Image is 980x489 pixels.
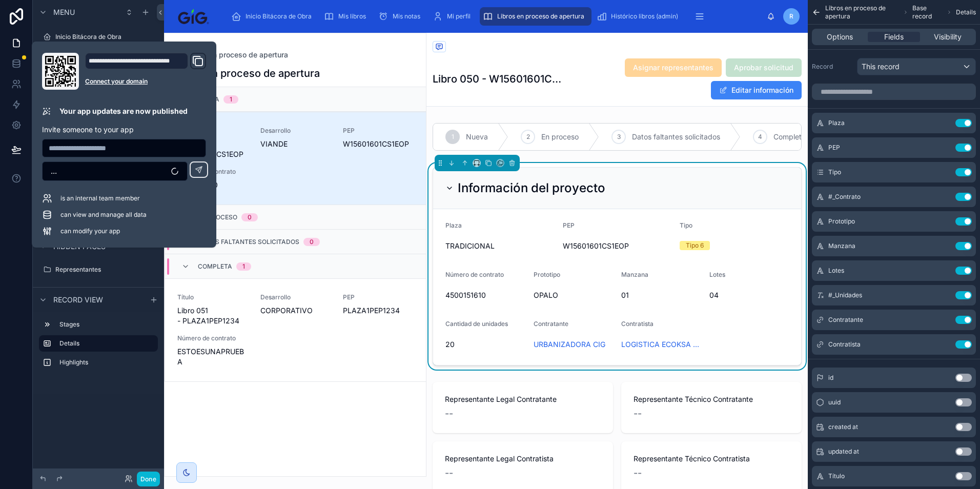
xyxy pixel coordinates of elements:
[825,4,899,21] span: Libros en proceso de apertura
[621,271,648,278] span: Manzana
[827,32,853,42] span: Options
[857,58,976,75] button: This record
[59,106,188,116] p: Your app updates are now published
[39,261,158,278] a: Representantes
[321,7,373,26] a: Mis libros
[375,7,427,26] a: Mis notas
[680,221,692,229] span: Tipo
[445,290,525,300] span: 4500151610
[198,238,299,246] span: Datos faltantes solicitados
[59,358,154,366] label: Highlights
[246,12,312,21] span: Inicio Bitácora de Obra
[260,127,331,135] span: Desarrollo
[51,166,57,176] span: ...
[828,217,855,226] span: Prototipo
[39,29,158,45] a: Inicio Bitácora de Obra
[137,472,160,486] button: Done
[248,213,252,221] div: 0
[53,295,103,305] span: Record view
[534,339,605,350] a: URBANIZADORA CIG
[480,7,591,26] a: Libros en proceso de apertura
[445,221,462,229] span: Plaza
[60,227,120,235] span: can modify your app
[198,262,232,271] span: Completa
[433,72,561,86] h1: Libro 050 - W15601601CS1EOP
[338,12,366,21] span: Mis libros
[563,221,575,229] span: PEP
[228,7,319,26] a: Inicio Bitácora de Obra
[393,12,420,21] span: Mis notas
[55,33,156,41] label: Inicio Bitácora de Obra
[173,50,288,60] a: Libros en proceso de apertura
[33,312,164,381] div: scrollable content
[884,32,904,42] span: Fields
[430,7,478,26] a: Mi perfil
[177,305,248,326] span: Libro 051 - PLAZA1PEP1234
[260,305,313,316] span: CORPORATIVO
[789,12,793,21] span: R
[621,320,654,328] span: Contratista
[198,213,237,221] span: En proceso
[165,278,426,381] a: TítuloLibro 051 - PLAZA1PEP1234DesarrolloCORPORATIVOPEPPLAZA1PEP1234Número de contratoESTOESUNAPR...
[828,340,861,349] span: Contratista
[343,305,414,316] span: PLAZA1PEP1234
[55,266,156,274] label: Representantes
[621,290,701,300] span: 01
[177,347,248,367] span: ESTOESUNAPRUEBA
[59,339,150,348] label: Details
[53,7,75,17] span: Menu
[42,161,188,181] button: Select Button
[828,472,845,480] span: Título
[458,180,605,196] h2: Información del proyecto
[60,194,140,202] span: is an internal team member
[173,66,320,80] h1: Libros en proceso de apertura
[447,12,471,21] span: Mi perfil
[828,144,840,152] span: PEP
[59,320,154,329] label: Stages
[260,139,288,149] span: VIANDE
[934,32,962,42] span: Visibility
[165,112,426,205] a: TítuloLibro 050 - W15601601CS1EOPDesarrolloVIANDEPEPW15601601CS1EOPNúmero de contrato4500151610
[185,50,288,60] span: Libros en proceso de apertura
[956,8,976,16] span: Details
[912,4,943,21] span: Base record
[828,291,862,299] span: #_Unidades
[828,423,858,431] span: created at
[711,81,802,99] button: Editar información
[828,447,859,456] span: updated at
[172,8,215,25] img: App logo
[534,290,614,300] span: OPALO
[828,119,845,127] span: Plaza
[828,168,841,176] span: Tipo
[709,290,789,300] span: 04
[621,339,701,350] a: LOGISTICA ECOKSA S.A. DE C.V.
[242,262,245,271] div: 1
[177,334,248,342] span: Número de contrato
[42,125,206,135] p: Invite someone to your app
[563,241,672,251] span: W15601601CS1EOP
[709,271,725,278] span: Lotes
[828,193,861,201] span: #_Contrato
[177,293,248,301] span: Título
[686,241,704,250] div: Tipo 6
[445,320,508,328] span: Cantidad de unidades
[343,127,414,135] span: PEP
[828,316,863,324] span: Contratante
[310,238,314,246] div: 0
[230,95,232,104] div: 1
[534,320,568,328] span: Contratante
[828,267,844,275] span: Lotes
[534,271,560,278] span: Prototipo
[85,53,206,90] div: Domain and Custom Link
[445,339,525,350] span: 20
[223,5,767,28] div: scrollable content
[497,12,584,21] span: Libros en proceso de apertura
[260,293,331,301] span: Desarrollo
[611,12,678,21] span: Histórico libros (admin)
[862,62,900,72] span: This record
[85,77,206,86] a: Connect your domain
[828,398,841,406] span: uuid
[343,139,414,149] span: W15601601CS1EOP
